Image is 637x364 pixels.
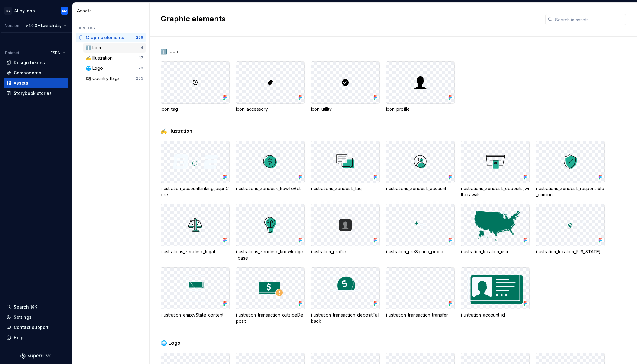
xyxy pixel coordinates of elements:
span: ℹ️ Icon [161,48,178,55]
div: illustrations_zendesk_account [386,185,455,192]
div: Assets [14,80,28,86]
div: illustrations_zendesk_legal [161,249,230,255]
a: ✍️ Illustration17 [83,53,146,63]
div: icon_tag [161,106,230,112]
a: Storybook stories [4,88,68,98]
a: Design tokens [4,58,68,68]
div: ✍️ Illustration [86,55,115,61]
div: illustrations_zendesk_faq [311,185,380,192]
div: illustrations_zendesk_knowledge_base [236,249,305,261]
div: icon_profile [386,106,455,112]
button: DSAlley-oopRM [1,4,71,17]
button: Help [4,333,68,343]
div: 255 [136,76,143,81]
div: 20 [138,66,143,71]
button: v 1.0.0 - Launch day [23,21,69,30]
svg: Supernova Logo [20,353,51,359]
div: illustration_location_[US_STATE] [536,249,605,255]
div: Contact support [14,324,49,331]
div: RM [62,8,67,13]
div: Vectors [78,24,143,31]
a: 🏴‍☠️ Country flags255 [83,73,146,83]
div: 🏴‍☠️ Country flags [86,75,122,82]
div: Components [14,70,41,76]
div: illustration_transaction_depositFallback [311,312,380,324]
div: icon_utility [311,106,380,112]
div: illustrations_zendesk_deposits_withdrawals [461,185,530,198]
span: v 1.0.0 - Launch day [26,23,62,28]
div: Dataset [5,51,19,55]
a: ℹ️ Icon4 [83,43,146,53]
div: illustrations_zendesk_responsible_gaming [536,185,605,198]
div: 17 [139,55,143,60]
div: ℹ️ Icon [86,45,104,51]
div: Design tokens [14,60,45,66]
a: 🌐 Logo20 [83,63,146,73]
button: ESPN [48,49,68,57]
div: illustration_location_usa [461,249,530,255]
div: Version [5,23,19,28]
div: 🌐 Logo [86,65,105,71]
input: Search in assets... [553,14,626,25]
div: Alley-oop [14,8,35,14]
div: illustration_preSignup_promo [386,249,455,255]
div: illustration_account_id [461,312,530,318]
button: Search ⌘K [4,302,68,312]
a: Graphic elements296 [76,33,146,42]
div: Storybook stories [14,90,52,96]
span: 🌐 Logo [161,339,180,347]
div: DS [4,7,12,15]
div: illustration_profile [311,249,380,255]
div: Search ⌘K [14,304,37,310]
div: icon_accessory [236,106,305,112]
a: Components [4,68,68,78]
div: illustration_accountLinking_espnCore [161,185,230,198]
div: Graphic elements [86,34,124,41]
span: ESPN [51,51,60,55]
button: Contact support [4,322,68,332]
span: ✍️ Illustration [161,127,192,135]
div: illustration_transaction_transfer [386,312,455,318]
h2: Graphic elements [161,14,538,24]
a: Assets [4,78,68,88]
a: Settings [4,312,68,322]
div: 296 [136,35,143,40]
div: Help [14,335,24,341]
div: 4 [141,45,143,50]
div: Settings [14,314,32,320]
div: illustrations_zendesk_howToBet [236,185,305,192]
div: illustration_transaction_outsideDeposit [236,312,305,324]
div: illustration_emptyState_content [161,312,230,318]
div: Assets [77,8,147,14]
